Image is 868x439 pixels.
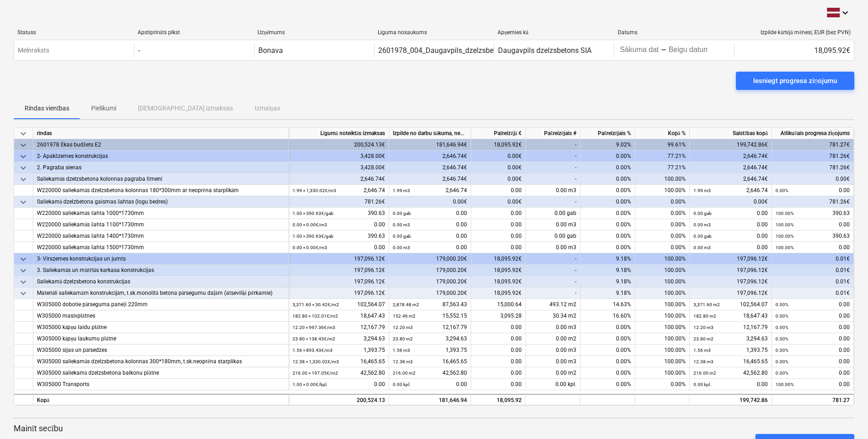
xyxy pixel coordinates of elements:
div: 3,428.00€ [289,151,389,162]
span: keyboard_arrow_down [18,151,29,162]
div: 0.00 [393,208,467,219]
div: 0.00 [776,185,850,196]
div: 102,564.07 [293,299,385,310]
div: 0.00 [293,242,385,253]
div: Apņemies kā [498,29,611,36]
small: 23.80 m2 [393,336,413,341]
div: 100.00% [635,253,690,265]
div: 0.01€ [772,265,854,276]
span: keyboard_arrow_down [18,265,29,276]
div: 179,000.20€ [389,253,471,265]
small: 182.80 m2 [693,314,716,319]
small: 12.38 m3 [693,359,714,364]
div: 3,294.63 [693,333,768,345]
div: 0.00€ [471,173,526,185]
div: Pašreizējā € [471,128,526,139]
small: 12.38 m3 [393,359,413,364]
small: 0.00% [776,336,788,341]
div: 87,563.43 [393,299,467,310]
span: keyboard_arrow_down [18,197,29,208]
small: 1.99 m3 [693,188,711,193]
div: 9.18% [580,253,635,265]
div: 0.00 [776,242,850,253]
div: 0.00% [580,356,635,367]
div: 0.00% [580,162,635,173]
small: 0.00 m3 [693,245,711,250]
div: Apstiprināts plkst [138,29,251,36]
small: 1.56 × 893.43€ / m3 [293,348,333,353]
div: 199,742.86€ [690,139,772,151]
div: 100.00% [635,276,690,287]
div: 0.00 [471,367,526,379]
div: 0.00% [635,379,690,390]
small: 216.00 m2 [393,371,416,376]
small: 12.20 m3 [693,325,714,330]
div: 2,646.74€ [389,173,471,185]
div: W305000 Transports [37,379,285,390]
div: 18,095.92€ [471,139,526,151]
div: 0.00% [580,185,635,196]
div: 9.18% [580,287,635,299]
div: Statuss [17,29,130,36]
div: 100.00% [635,173,690,185]
div: Kopā % [635,128,690,139]
div: 14.63% [580,299,635,310]
small: 0.00% [776,188,788,193]
div: 2,646.74€ [389,162,471,173]
div: 0.00 m2 [526,367,580,379]
div: Atlikušais progresa ziņojums [772,128,854,139]
div: 0.00 [776,356,850,367]
small: 100.00% [776,234,794,239]
div: 3,294.63 [393,333,467,345]
small: 1.00 × 390.63€ / gab [293,234,334,239]
div: Saliekamā dzelzbetona gaismas šahtas (logu bedres) [37,196,285,208]
div: 18,095.92 [471,394,526,405]
p: Melnraksts [18,46,49,55]
span: keyboard_arrow_down [18,174,29,185]
div: 0.00 [471,208,526,219]
div: 100.00% [635,265,690,276]
div: 0.00% [580,333,635,345]
div: 0.00 [776,333,850,345]
div: 12,167.79 [293,322,385,333]
div: 0.00 m3 [526,356,580,367]
div: 0.01€ [772,276,854,287]
div: 181,646.94 [393,395,467,406]
div: 0.00 [693,230,768,242]
div: Saliekamā dzelzsbetona konstrukcijas [37,276,285,287]
div: Izpilde no darbu sākuma, neskaitot kārtējā mēneša izpildi [389,128,471,139]
div: W305000 kāpņu laidu plātne [37,322,285,333]
small: 0.00 × 0.00€ / m3 [293,222,327,227]
small: 1.99 × 1,330.02€ / m3 [293,188,336,193]
small: 0.00 gab [393,211,411,216]
div: Pašreizējais % [580,128,635,139]
div: 1,393.75 [293,345,385,356]
div: W305000 dobotie pārseguma paneļi 220mm [37,299,285,310]
div: Līgumā noteiktās izmaksas [289,128,389,139]
div: 9.18% [580,265,635,276]
div: 0.00 [776,219,850,230]
div: Pašreizējais # [526,128,580,139]
div: 197,096.12€ [289,276,389,287]
div: Kopā [33,394,289,405]
small: 12.38 × 1,330.02€ / m3 [293,359,339,364]
div: W220000 saliekamās šahta 1000*1730mm [37,208,285,219]
div: - [526,287,580,299]
small: 0.00 m3 [393,222,410,227]
small: 0.00% [776,325,788,330]
div: 18,095.92€ [471,287,526,299]
div: 0.00 [693,219,768,230]
div: 30.34 m2 [526,310,580,322]
span: keyboard_arrow_down [18,254,29,265]
div: 0.00 [393,219,467,230]
small: 23.80 m2 [693,336,714,341]
div: 42,562.80 [693,367,768,379]
div: 77.21% [635,162,690,173]
div: 77.21% [635,151,690,162]
div: 390.63 [293,230,385,242]
div: 0.00% [635,208,690,219]
small: 0.00% [776,359,788,364]
div: W305000 masīvplātnes [37,310,285,322]
small: 100.00% [776,382,794,387]
div: Daugavpils dzelzsbetons SIA [498,46,591,55]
